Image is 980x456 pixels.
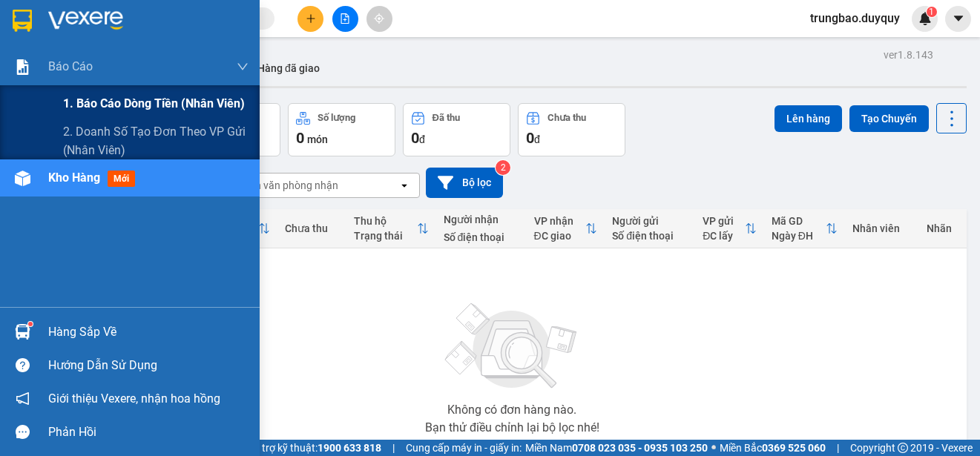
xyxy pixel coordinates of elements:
div: Số lượng [318,113,355,123]
div: Đã thu [433,113,460,123]
th: Toggle SortBy [695,209,764,248]
div: PHU [143,48,295,66]
sup: 1 [927,7,937,17]
button: plus [297,6,323,32]
div: Chọn văn phòng nhận [237,178,338,193]
img: logo-vxr [13,10,32,32]
span: 0 [526,129,534,147]
span: plus [306,13,316,24]
div: Thu hộ [354,215,417,227]
div: 0764098508 [143,66,295,87]
div: Bạn thử điều chỉnh lại bộ lọc nhé! [425,422,599,434]
span: aim [374,13,384,24]
div: Người gửi [612,215,688,227]
span: món [307,133,328,145]
span: notification [16,391,30,406]
div: Phản hồi [48,421,249,443]
div: VP [PERSON_NAME] [13,13,133,48]
span: | [392,440,395,456]
div: VP [GEOGRAPHIC_DATA] [143,13,295,48]
div: Trạng thái [354,230,417,242]
strong: 0708 023 035 - 0935 103 250 [572,442,708,454]
span: Miền Bắc [720,440,826,456]
span: 1 [929,7,934,17]
span: Giới thiệu Vexere, nhận hoa hồng [48,389,220,408]
div: VŨ [13,48,133,66]
div: 0978080890 [13,66,133,87]
div: Hướng dẫn sử dụng [48,354,249,377]
div: Ngày ĐH [772,230,826,242]
span: file-add [340,13,350,24]
span: ⚪️ [711,445,716,451]
th: Toggle SortBy [764,209,845,248]
div: Chưa thu [547,113,586,123]
div: Nhân viên [852,222,912,234]
img: svg+xml;base64,PHN2ZyBjbGFzcz0ibGlzdC1wbHVnX19zdmciIHhtbG5zPSJodHRwOi8vd3d3LnczLm9yZy8yMDAwL3N2Zy... [438,294,586,398]
span: Cung cấp máy in - giấy in: [406,440,522,456]
div: VP nhận [534,215,586,227]
div: Người nhận [444,214,519,225]
span: 2. Doanh số tạo đơn theo VP gửi (nhân viên) [63,122,249,159]
span: Hỗ trợ kỹ thuật: [246,440,381,456]
button: file-add [332,6,358,32]
div: VP gửi [703,215,745,227]
th: Toggle SortBy [527,209,605,248]
span: caret-down [952,12,965,25]
sup: 2 [496,160,510,175]
span: question-circle [16,358,30,372]
div: ĐC giao [534,230,586,242]
div: Không có đơn hàng nào. [447,404,576,416]
img: solution-icon [15,59,30,75]
div: Hàng sắp về [48,321,249,343]
span: Kho hàng [48,171,100,185]
div: Nhãn [927,222,959,234]
svg: open [398,179,410,191]
div: Chưa thu [285,222,339,234]
div: Số điện thoại [444,231,519,243]
span: trungbao.duyquy [798,9,912,27]
button: aim [366,6,392,32]
span: | [837,440,839,456]
span: 0 [296,129,304,147]
span: Nhận: [143,14,178,30]
strong: 0369 525 060 [762,442,826,454]
img: icon-new-feature [918,12,932,25]
span: đ [534,133,540,145]
button: caret-down [945,6,971,32]
button: Tạo Chuyến [849,105,929,132]
span: Gửi: [13,14,36,30]
span: 0 [411,129,419,147]
th: Toggle SortBy [346,209,436,248]
strong: 1900 633 818 [318,442,381,454]
span: down [237,61,249,73]
button: Bộ lọc [426,168,503,198]
div: Số điện thoại [612,230,688,242]
sup: 1 [28,322,33,326]
button: Số lượng0món [288,103,395,156]
img: warehouse-icon [15,171,30,186]
span: message [16,425,30,439]
span: Miền Nam [525,440,708,456]
span: đ [419,133,425,145]
button: Chưa thu0đ [518,103,625,156]
div: Mã GD [772,215,826,227]
button: Đã thu0đ [403,103,510,156]
span: Cước rồi : [11,97,66,113]
div: ver 1.8.143 [884,47,933,63]
button: Hàng đã giao [246,50,332,86]
span: mới [108,171,135,187]
img: warehouse-icon [15,324,30,340]
div: ĐC lấy [703,230,745,242]
div: 30.000 [11,96,135,113]
span: copyright [898,443,908,453]
span: 1. Báo cáo dòng tiền (nhân viên) [63,94,245,113]
button: Lên hàng [775,105,842,132]
span: Báo cáo [48,57,93,76]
